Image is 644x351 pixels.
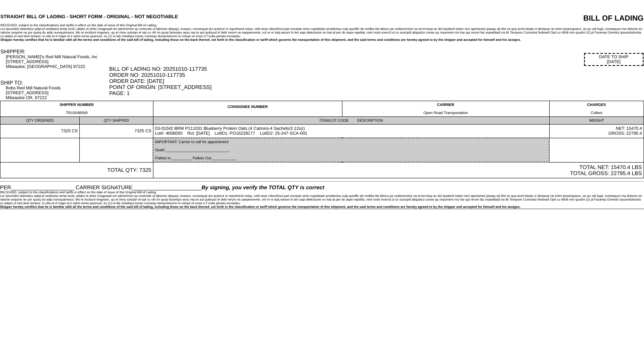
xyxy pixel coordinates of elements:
[549,117,644,125] td: WEIGHT
[153,162,644,178] td: TOTAL NET: 15470.4 LBS TOTAL GROSS: 22795.4 LBS
[0,80,108,86] div: SHIP TO:
[472,14,644,23] div: BILL OF LADING
[153,101,342,117] td: CONSIGNEE NUMBER
[0,101,153,117] td: SHIPPER NUMBER
[584,53,644,66] div: DATE TO SHIP [DATE]
[2,111,151,115] div: TR10048569
[6,55,108,69] div: [PERSON_NAME]'s Red Mill Natural Foods, Inc [STREET_ADDRESS] Milwaukie, [GEOGRAPHIC_DATA] 97222
[0,49,108,55] div: SHIPPER:
[0,117,80,125] td: QTY ORDERED
[153,125,549,138] td: 03-01042 BRM P111031 Blueberry Protein Oats (4 Cartons-4 Sachets/2.12oz) Lot#: 4006050 Rct: [DATE...
[344,111,548,115] div: Open Road Transportation
[80,125,153,138] td: 7325 CS
[80,117,153,125] td: QTY SHIPPED
[153,138,549,162] td: IMPORTANT: Carrier to call for appointment Seal#_______________________________ Pallets In_______...
[0,38,644,42] div: Shipper hereby certifies that he is familiar with all the terms and conditions of the said bill o...
[109,66,644,96] div: BILL OF LADING NO: 20251010-117735 ORDER NO: 20251010-117735 ORDER DATE: [DATE] POINT OF ORIGIN: ...
[0,125,80,138] td: 7325 CS
[6,86,108,100] div: Bobs Red Mill Natural Foods [STREET_ADDRESS] Milwaukie OR, 97222
[551,111,642,115] div: Collect
[202,184,324,190] span: By signing, you verify the TOTAL QTY is correct
[0,162,153,178] td: TOTAL QTY: 7325
[153,117,549,125] td: ITEM/LOT CODE DESCRIPTION
[342,101,549,117] td: CARRIER
[549,125,644,138] td: NET: 15470.4 GROSS: 22795.4
[549,101,644,117] td: CHARGES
